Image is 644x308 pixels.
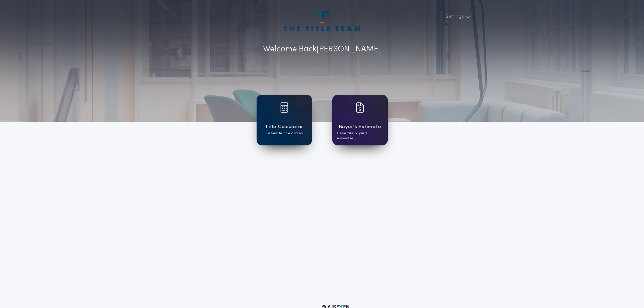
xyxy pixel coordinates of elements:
[441,11,473,23] button: Settings
[332,95,388,145] a: card iconBuyer's EstimateGenerate buyer's estimates
[280,102,288,113] img: card icon
[265,123,303,131] h1: Title Calculator
[284,11,360,31] img: account-logo
[263,43,381,55] p: Welcome Back [PERSON_NAME]
[266,131,303,136] p: Generate title quotes
[339,123,381,131] h1: Buyer's Estimate
[337,131,383,141] p: Generate buyer's estimates
[257,95,312,145] a: card iconTitle CalculatorGenerate title quotes
[356,102,364,113] img: card icon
